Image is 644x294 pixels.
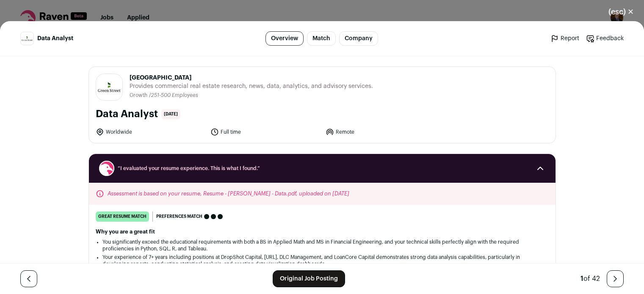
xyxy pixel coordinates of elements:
a: Original Job Posting [273,270,345,287]
h1: Data Analyst [96,107,158,121]
span: [DATE] [161,109,180,119]
a: Report [550,34,579,43]
h2: Why you are a great fit [96,228,549,235]
li: / [149,92,198,99]
li: You significantly exceed the educational requirements with both a BS in Applied Math and MS in Fi... [102,239,542,252]
a: Feedback [586,34,624,43]
img: 3c52058521596fc25b84fd73fae32f382ddd38501b9e9827a064d984e815b666.jpg [21,36,33,41]
span: 251-500 Employees [151,93,198,98]
li: Worldwide [96,128,206,136]
a: Company [339,31,378,46]
span: Preferences match [156,212,202,221]
div: great resume match [96,212,149,222]
span: 1 [580,275,583,282]
div: Assessment is based on your resume, Resume - [PERSON_NAME] - Data.pdf, uploaded on [DATE] [89,183,556,205]
span: [GEOGRAPHIC_DATA] [130,74,373,82]
div: of 42 [580,274,600,284]
span: Data Analyst [37,34,73,43]
span: “I evaluated your resume experience. This is what I found.” [118,165,527,172]
li: Growth [130,92,149,99]
li: Remote [326,128,436,136]
a: Overview [265,31,304,46]
span: Provides commercial real estate research, news, data, analytics, and advisory services. [130,82,373,91]
li: Your experience of 7+ years including positions at DropShot Capital, [URL], DLC Management, and L... [102,254,542,267]
a: Match [307,31,336,46]
button: Close modal [598,3,644,21]
img: 3c52058521596fc25b84fd73fae32f382ddd38501b9e9827a064d984e815b666.jpg [96,81,122,93]
li: Full time [210,128,321,136]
